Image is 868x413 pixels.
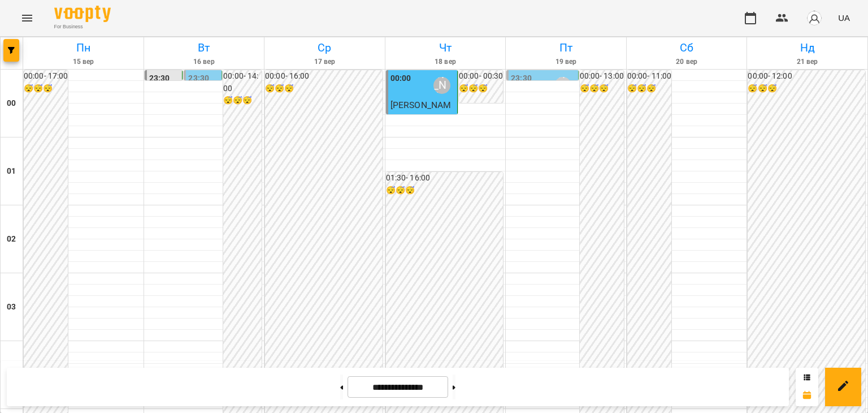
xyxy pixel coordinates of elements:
label: 00:00 [390,72,411,85]
h6: 00:00 - 11:00 [627,70,671,83]
h6: Пн [25,39,142,57]
h6: 17 вер [266,57,383,67]
h6: 21 вер [749,57,866,67]
h6: 19 вер [507,57,624,67]
h6: 16 вер [146,57,263,67]
h6: 00 [7,97,16,110]
h6: 15 вер [25,57,142,67]
h6: 😴😴😴 [748,83,865,95]
h6: 00:00 - 13:00 [580,70,624,83]
h6: 00:00 - 16:00 [265,70,383,83]
h6: 20 вер [628,57,745,67]
h6: Сб [628,39,745,57]
button: UA [834,7,854,28]
h6: 01:30 - 16:00 [386,172,504,184]
label: 23:30 [149,72,170,85]
label: 23:30 [188,72,209,85]
h6: 00:00 - 14:00 [223,70,262,94]
h6: 😴😴😴 [223,94,262,107]
h6: Вт [146,39,263,57]
h6: 02 [7,233,16,246]
label: 23:30 [511,72,532,85]
span: For Business [54,23,111,31]
h6: 00:00 - 00:30 [459,70,503,83]
button: Menu [14,5,41,32]
h6: 😴😴😴 [386,184,504,197]
h6: 00:00 - 17:00 [24,70,68,83]
h6: 😴😴😴 [265,83,383,95]
span: UA [838,12,850,24]
h6: Пт [507,39,624,57]
h6: 18 вер [387,57,504,67]
h6: 03 [7,301,16,313]
h6: Чт [387,39,504,57]
h6: 😴😴😴 [459,83,503,95]
img: Voopty Logo [54,6,111,22]
h6: 01 [7,165,16,178]
h6: Нд [749,39,866,57]
h6: 😴😴😴 [24,83,68,95]
h6: 😴😴😴 [627,83,671,95]
h6: Ср [266,39,383,57]
h6: 😴😴😴 [580,83,624,95]
div: Мосюра Лариса [433,77,450,94]
div: Мосюра Лариса [554,77,571,94]
h6: 00:00 - 12:00 [748,70,865,83]
img: avatar_s.png [806,10,822,26]
span: [PERSON_NAME] [390,100,452,124]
